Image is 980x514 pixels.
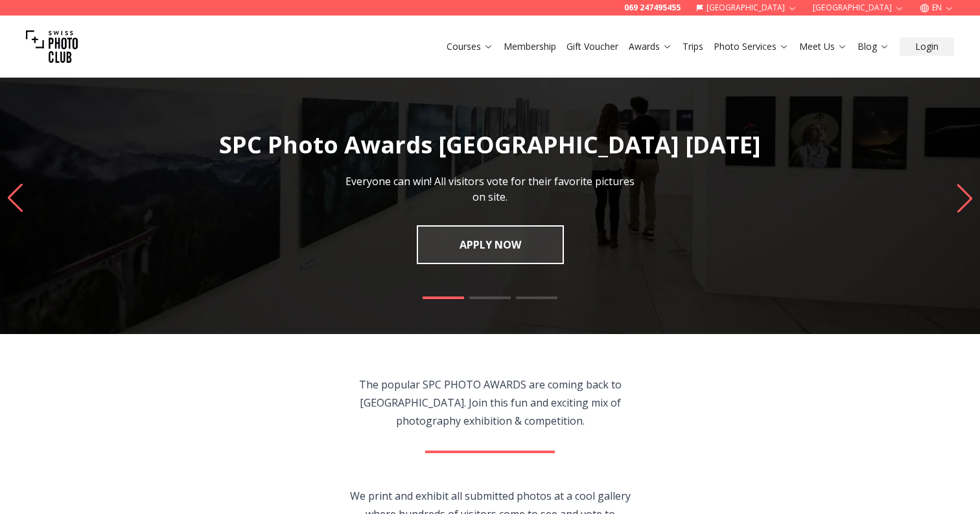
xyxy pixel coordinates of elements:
a: Gift Voucher [566,40,618,53]
img: Swiss photo club [26,21,78,73]
a: Photo Services [714,40,789,53]
button: Blog [852,38,894,56]
button: Login [900,38,954,56]
a: 069 247495455 [624,3,681,13]
button: Meet Us [794,38,852,56]
p: Everyone can win! All visitors vote for their favorite pictures on site. [345,173,635,205]
a: Membership [504,40,556,53]
a: Courses [447,40,493,53]
button: Trips [677,38,708,56]
button: Awards [624,38,677,56]
button: Gift Voucher [561,38,624,56]
a: APPLY NOW [417,225,564,264]
p: The popular SPC PHOTO AWARDS are coming back to [GEOGRAPHIC_DATA]. Join this fun and exciting mix... [342,375,638,430]
button: Photo Services [708,38,794,56]
a: Blog [857,40,889,53]
a: Meet Us [799,40,847,53]
a: Trips [682,40,703,53]
button: Courses [441,38,498,56]
button: Membership [498,38,561,56]
a: Awards [629,40,672,53]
